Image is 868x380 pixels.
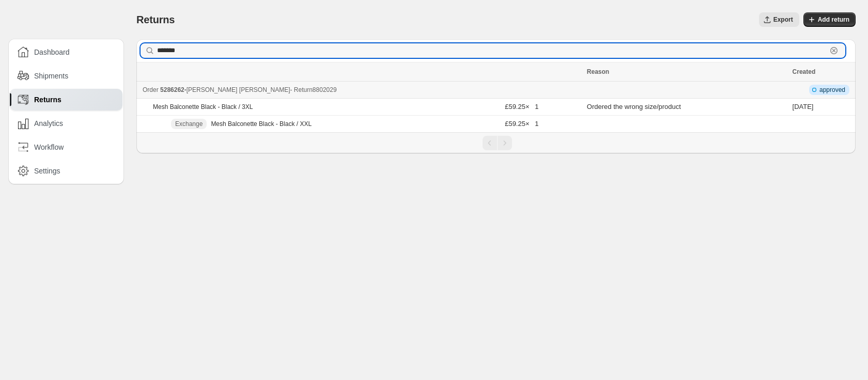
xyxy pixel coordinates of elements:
[793,103,814,110] time: Thursday, September 25, 2025 at 8:18:18 AM
[136,14,175,25] span: Returns
[34,71,68,81] span: Shipments
[290,86,337,93] span: - Return 8802029
[211,120,312,128] p: Mesh Balconette Black - Black / XXL
[803,12,856,27] button: Add return
[505,103,538,110] span: £59.25 × 1
[34,142,64,152] span: Workflow
[829,45,839,56] button: Clear
[160,86,184,93] span: 5286262
[587,68,609,75] span: Reason
[34,94,61,105] span: Returns
[136,132,856,153] nav: Pagination
[153,103,253,111] p: Mesh Balconette Black - Black / 3XL
[143,86,159,93] span: Order
[793,68,816,75] span: Created
[34,118,63,129] span: Analytics
[34,166,60,176] span: Settings
[175,120,203,128] span: Exchange
[584,99,789,116] td: Ordered the wrong size/product
[505,120,538,128] span: £59.25 × 1
[143,85,581,95] div: -
[819,86,845,94] span: approved
[773,15,793,24] span: Export
[818,15,849,24] span: Add return
[187,86,290,93] span: [PERSON_NAME] [PERSON_NAME]
[34,47,70,57] span: Dashboard
[759,12,799,27] button: Export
